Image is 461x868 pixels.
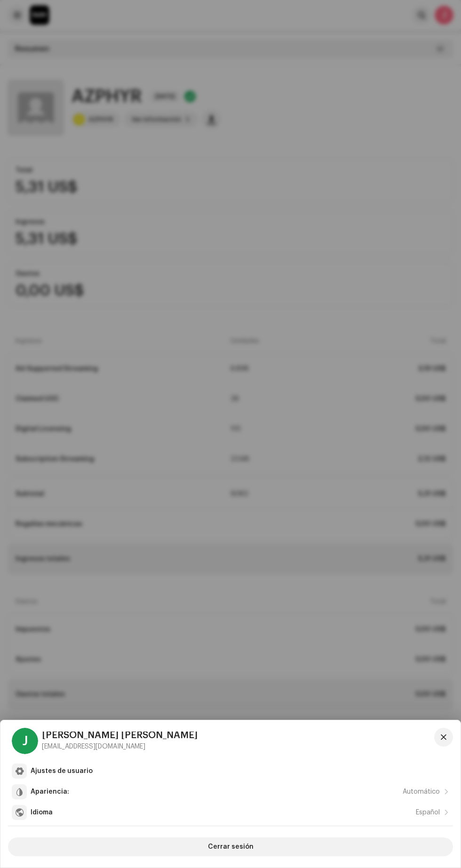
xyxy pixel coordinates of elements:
[31,767,93,775] div: Ajustes de usuario
[31,809,53,816] div: Idioma
[42,732,198,739] div: [PERSON_NAME] [PERSON_NAME]
[12,728,38,754] div: J
[403,788,440,796] div: Automático
[208,837,254,856] span: Cerrar sesión
[8,762,453,780] re-m-nav-item: Ajustes de usuario
[8,837,453,856] button: Cerrar sesión
[42,743,198,750] div: [EMAIL_ADDRESS][DOMAIN_NAME]
[8,782,453,801] re-m-nav-item: Apariencia:
[416,809,440,816] div: Español
[8,803,453,822] re-m-nav-item: Idioma
[31,788,69,796] div: Apariencia:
